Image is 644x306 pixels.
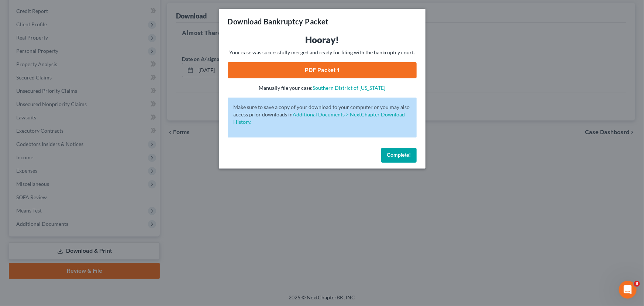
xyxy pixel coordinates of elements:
[228,84,417,92] p: Manually file your case:
[228,34,417,46] h3: Hooray!
[234,103,411,126] p: Make sure to save a copy of your download to your computer or you may also access prior downloads in
[228,62,417,78] a: PDF Packet 1
[634,281,640,287] span: 8
[234,111,405,125] a: Additional Documents > NextChapter Download History.
[228,16,329,27] h3: Download Bankruptcy Packet
[381,148,417,163] button: Complete!
[228,49,417,56] p: Your case was successfully merged and ready for filing with the bankruptcy court.
[313,85,385,91] a: Southern District of [US_STATE]
[387,152,411,158] span: Complete!
[619,281,637,299] iframe: Intercom live chat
